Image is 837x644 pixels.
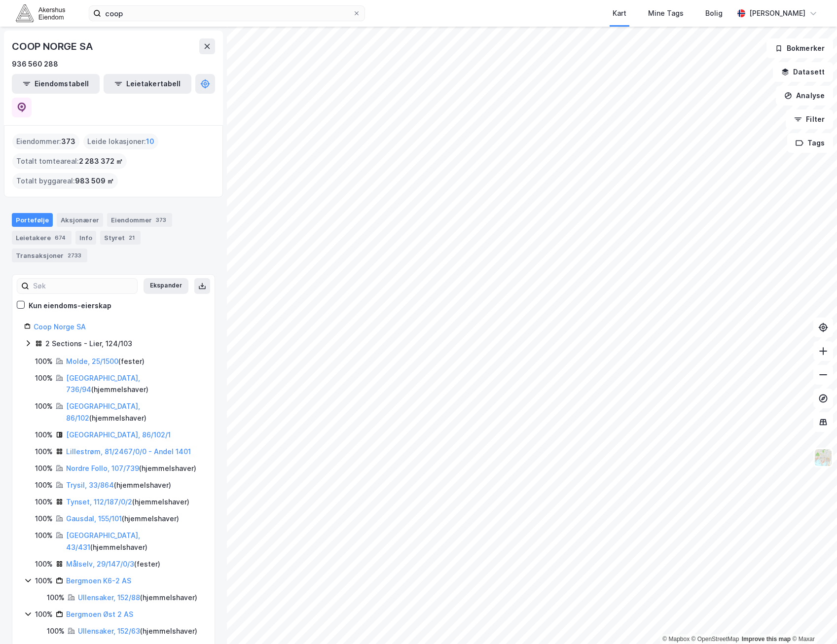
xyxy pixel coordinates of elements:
div: 100% [35,608,53,620]
div: Totalt tomteareal : [12,153,127,169]
div: 100% [35,575,53,587]
a: Ullensaker, 152/63 [78,627,140,635]
div: 100% [35,463,53,474]
span: 2 283 372 ㎡ [79,155,123,167]
div: ( hjemmelshaver ) [66,463,196,474]
a: Tynset, 112/187/0/2 [66,498,132,506]
a: Improve this map [742,636,791,643]
div: ( fester ) [66,558,160,570]
a: Bergmoen Øst 2 AS [66,610,133,618]
div: 100% [35,429,53,441]
div: Transaksjoner [12,249,87,262]
div: Styret [100,231,141,245]
button: Eiendomstabell [12,74,100,94]
div: 100% [35,558,53,570]
div: Kun eiendoms-eierskap [29,300,111,312]
div: 100% [35,446,53,458]
a: [GEOGRAPHIC_DATA], 86/102 [66,402,140,422]
a: Bergmoen K6-2 AS [66,576,131,585]
a: Ullensaker, 152/88 [78,593,140,602]
button: Tags [787,133,833,153]
a: Molde, 25/1500 [66,357,118,365]
a: [GEOGRAPHIC_DATA], 86/102/1 [66,430,171,439]
div: 100% [35,356,53,367]
a: Målselv, 29/147/0/3 [66,560,134,568]
div: [PERSON_NAME] [749,7,805,19]
input: Søk på adresse, matrikkel, gårdeiere, leietakere eller personer [101,6,353,21]
button: Bokmerker [766,38,833,58]
span: 983 509 ㎡ [75,175,114,187]
div: Info [75,231,96,245]
div: ( hjemmelshaver ) [66,496,189,508]
div: COOP NORGE SA [12,38,94,54]
span: 10 [146,136,154,147]
div: ( hjemmelshaver ) [66,513,179,525]
div: Mine Tags [648,7,684,19]
div: 100% [35,513,53,525]
div: Eiendommer [107,213,172,227]
div: 100% [35,496,53,508]
div: Kart [613,7,626,19]
a: [GEOGRAPHIC_DATA], 43/431 [66,531,140,551]
img: akershus-eiendom-logo.9091f326c980b4bce74ccdd9f866810c.svg [16,4,65,22]
div: ( hjemmelshaver ) [66,479,171,491]
button: Filter [786,109,833,129]
button: Datasett [773,62,833,82]
div: 674 [53,233,68,243]
div: Leide lokasjoner : [83,134,158,149]
div: ( hjemmelshaver ) [66,372,203,396]
input: Søk [29,279,137,293]
a: Lillestrøm, 81/2467/0/0 - Andel 1401 [66,447,191,456]
span: 373 [61,136,75,147]
div: 2733 [66,250,83,260]
img: Z [814,448,833,467]
div: Bolig [705,7,723,19]
div: Totalt byggareal : [12,173,118,189]
a: Nordre Follo, 107/739 [66,464,139,472]
div: 100% [35,479,53,491]
a: Mapbox [662,636,690,643]
a: Gausdal, 155/101 [66,514,122,523]
div: 373 [154,215,168,225]
div: Aksjonærer [57,213,103,227]
button: Ekspander [144,278,188,294]
div: 2 Sections - Lier, 124/103 [45,338,132,350]
div: 21 [127,233,137,243]
div: Portefølje [12,213,53,227]
button: Analyse [776,86,833,106]
div: 100% [47,625,65,637]
div: ( hjemmelshaver ) [78,625,197,637]
button: Leietakertabell [104,74,191,94]
div: ( hjemmelshaver ) [78,592,197,604]
a: [GEOGRAPHIC_DATA], 736/94 [66,374,140,394]
div: 100% [35,372,53,384]
div: 100% [35,530,53,541]
iframe: Chat Widget [788,597,837,644]
div: ( fester ) [66,356,145,367]
a: Trysil, 33/864 [66,481,114,489]
div: 100% [35,400,53,412]
div: Leietakere [12,231,72,245]
a: OpenStreetMap [691,636,739,643]
div: 936 560 288 [12,58,58,70]
a: Coop Norge SA [34,322,86,331]
div: 100% [47,592,65,604]
div: ( hjemmelshaver ) [66,400,203,424]
div: Kontrollprogram for chat [788,597,837,644]
div: ( hjemmelshaver ) [66,530,203,553]
div: Eiendommer : [12,134,79,149]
